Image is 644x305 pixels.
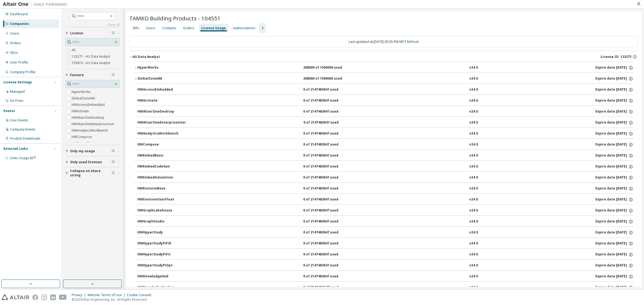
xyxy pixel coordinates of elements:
[137,219,186,224] div: HWGraphStudio
[72,297,155,302] p: © 2025 Altair Engineering, Inc. All Rights Reserved.
[137,282,633,293] button: HWKnowledgeSeeker0 of 2147483647 usedv24.0Expire date:[DATE]
[70,73,84,77] span: Feature
[469,285,478,290] div: v24.0
[70,31,83,35] span: License
[59,295,67,300] img: youtube.svg
[137,164,186,169] div: HWEmbedCodeGen
[303,164,352,169] div: 0 of 2147483647 used
[595,252,633,257] div: Expire date: [DATE]
[65,167,120,179] button: Collapse on share string
[3,109,15,113] div: Events
[70,160,102,164] span: Only used licenses
[72,89,92,95] label: HyperWorks
[303,197,352,202] div: 0 of 2147483647 used
[137,249,633,261] button: HWHyperStudyPiFit0 of 2147483647 usedv24.0Expire date:[DATE]
[595,76,633,81] div: Expire date: [DATE]
[72,60,111,66] label: 150610 - AU Data Analyst
[137,98,186,103] div: HWActivate
[469,252,478,257] div: v24.0
[2,295,29,300] img: altair_logo.svg
[469,87,478,92] div: v24.0
[72,53,111,60] label: 123271 - AU Data Analyst
[137,271,633,282] button: HWKnowledgeHub0 of 2147483647 usedv24.0Expire date:[DATE]
[469,120,478,125] div: v24.0
[137,205,633,217] button: HWGraphLakehouse0 of 2147483647 usedv24.0Expire date:[DATE]
[469,197,478,202] div: v24.0
[10,136,41,141] div: Product Downloads
[595,263,633,268] div: Expire date: [DATE]
[303,65,352,70] div: 268000 of 1500000 used
[137,84,633,96] button: HWAccessEmbedded0 of 2147483647 usedv24.0Expire date:[DATE]
[72,102,106,108] label: HWAccessEmbedded
[303,230,352,235] div: 0 of 2147483647 used
[595,175,633,180] div: Expire date: [DATE]
[469,131,478,136] div: v24.0
[137,186,186,191] div: HWEnvisionBase
[137,106,633,118] button: HWAltairOneDesktop0 of 2147483647 usedv24.0Expire date:[DATE]
[65,145,120,157] button: Only my usage
[201,26,226,30] div: License Usage
[595,131,633,136] div: Expire date: [DATE]
[162,26,176,30] div: Contacts
[112,31,115,35] span: Clear filter
[469,219,478,224] div: v24.0
[137,238,633,250] button: HWHyperStudyPiFill0 of 2147483647 usedv24.0Expire date:[DATE]
[303,153,352,158] div: 0 of 2147483647 used
[72,108,90,114] label: HWActivate
[137,230,186,235] div: HWHyperStudy
[137,172,633,184] button: HWEmbedSimulation0 of 2147483647 usedv24.0Expire date:[DATE]
[10,31,19,36] div: Users
[595,208,633,213] div: Expire date: [DATE]
[112,73,115,77] span: Clear filter
[134,62,633,74] button: HyperWorks268000 of 1500000 usedv24.0Expire date:[DATE]
[137,139,633,151] button: HWCompose0 of 2147483647 usedv24.0Expire date:[DATE]
[72,114,105,121] label: HWAltairOneDesktop
[303,131,352,136] div: 0 of 2147483647 used
[10,12,28,16] div: Dashboard
[137,260,633,271] button: HWHyperStudyPiOpt0 of 2147483647 usedv24.0Expire date:[DATE]
[407,39,419,44] a: Refresh
[595,142,633,147] div: Expire date: [DATE]
[137,175,186,180] div: HWEmbedSimulation
[137,65,186,70] div: HyperWorks
[303,142,352,147] div: 0 of 2147483647 used
[70,169,112,177] span: Collapse on share string
[595,274,633,279] div: Expire date: [DATE]
[137,95,633,107] button: HWActivate0 of 2147483647 usedv24.0Expire date:[DATE]
[10,90,25,94] div: Managed
[137,274,186,279] div: HWKnowledgeHub
[70,149,95,153] span: Only my usage
[65,156,120,168] button: Only used licenses
[72,121,116,127] label: HWAltairOneEnterpriseUser
[595,98,633,103] div: Expire date: [DATE]
[303,252,352,257] div: 0 of 2147483647 used
[129,14,221,22] span: TAMKO Building Products - 104551
[595,153,633,158] div: Expire date: [DATE]
[72,140,97,147] label: HWEmbedBasic
[137,216,633,228] button: HWGraphStudio0 of 2147483647 usedv24.0Expire date:[DATE]
[137,194,633,206] button: HWEnvisionUserFloat0 of 2147483647 usedv24.0Expire date:[DATE]
[469,241,478,246] div: v24.0
[595,241,633,246] div: Expire date: [DATE]
[129,36,638,47] div: Last updated at: [DATE] 03:35 PM MST
[303,87,352,92] div: 0 of 2147483647 used
[595,219,633,224] div: Expire date: [DATE]
[595,230,633,235] div: Expire date: [DATE]
[3,2,70,7] img: Altair One
[133,26,139,30] div: Info
[146,26,155,30] div: Users
[137,252,186,257] div: HWHyperStudyPiFit
[601,55,632,59] span: License ID: 123271
[137,183,633,195] button: HWEnvisionBase0 of 2147483647 usedv24.0Expire date:[DATE]
[137,227,633,239] button: HWHyperStudy0 of 2147483647 usedv24.0Expire date:[DATE]
[72,95,96,102] label: GlobalZoneAM
[41,295,47,300] img: instagram.svg
[469,175,478,180] div: v24.0
[10,22,29,26] div: Companies
[469,76,478,81] div: v24.0
[595,120,633,125] div: Expire date: [DATE]
[129,51,638,63] button: AU Data AnalystLicense ID: 123271
[303,120,352,125] div: 0 of 2147483647 used
[65,23,120,27] a: Clear all
[127,293,155,297] div: Cookie Consent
